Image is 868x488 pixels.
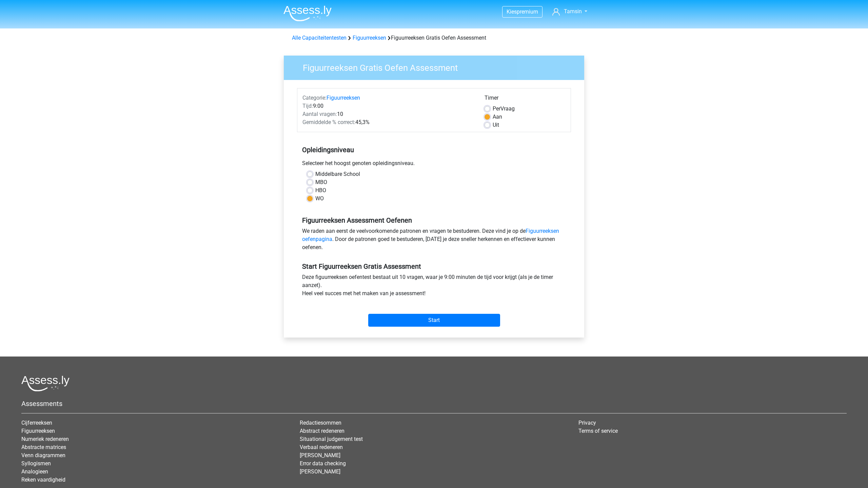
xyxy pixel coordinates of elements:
div: 45,3% [297,118,479,126]
a: Cijferreeksen [21,420,52,426]
h3: Figuurreeksen Gratis Oefen Assessment [295,60,579,73]
img: Assessly logo [21,375,70,391]
a: Tamsin [550,7,590,16]
span: Aantal vragen: [302,111,337,117]
span: Kies [507,8,517,15]
a: Venn diagrammen [21,452,65,459]
a: Verbaal redeneren [300,444,343,450]
a: Reken vaardigheid [21,476,65,483]
a: Error data checking [300,460,346,467]
a: [PERSON_NAME] [300,468,340,475]
label: HBO [315,186,326,195]
input: Start [368,314,500,327]
h5: Opleidingsniveau [302,143,566,157]
div: We raden aan eerst de veelvoorkomende patronen en vragen te bestuderen. Deze vind je op de . Door... [297,227,571,254]
span: Per [493,105,500,112]
h5: Figuurreeksen Assessment Oefenen [302,216,566,224]
img: Assessly [283,5,332,21]
div: Selecteer het hoogst genoten opleidingsniveau. [297,159,571,170]
a: Figuurreeksen [353,35,386,41]
label: WO [315,195,324,203]
a: Numeriek redeneren [21,436,69,442]
span: premium [517,8,538,15]
span: Categorie: [302,95,327,101]
a: Figuurreeksen [21,428,55,434]
div: 9:00 [297,102,479,110]
h5: Start Figuurreeksen Gratis Assessment [302,262,566,270]
a: Privacy [578,420,596,426]
a: [PERSON_NAME] [300,452,340,459]
span: Tijd: [302,103,313,109]
label: MBO [315,178,327,186]
a: Syllogismen [21,460,51,467]
div: 10 [297,110,479,118]
a: Analogieen [21,468,48,475]
a: Situational judgement test [300,436,363,442]
a: Alle Capaciteitentesten [292,35,347,41]
span: Tamsin [564,8,582,15]
span: Gemiddelde % correct: [302,119,355,125]
label: Uit [493,121,499,129]
a: Abstracte matrices [21,444,66,450]
label: Middelbare School [315,170,360,178]
a: Kiespremium [502,7,542,16]
div: Figuurreeksen Gratis Oefen Assessment [289,34,579,42]
h5: Assessments [21,400,847,408]
a: Abstract redeneren [300,428,344,434]
a: Figuurreeksen [327,95,360,101]
div: Timer [485,94,566,105]
a: Terms of service [578,428,618,434]
label: Vraag [493,105,515,113]
div: Deze figuurreeksen oefentest bestaat uit 10 vragen, waar je 9:00 minuten de tijd voor krijgt (als... [297,273,571,300]
label: Aan [493,113,502,121]
a: Redactiesommen [300,420,341,426]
